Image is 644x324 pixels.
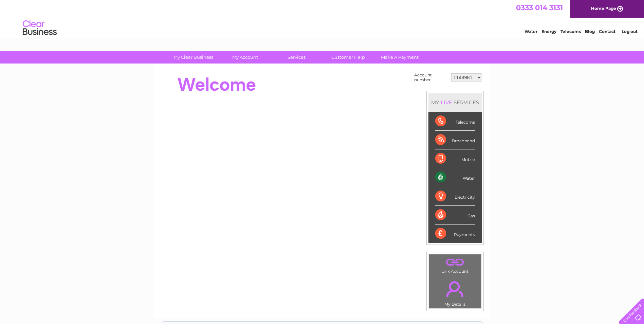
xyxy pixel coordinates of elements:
a: Water [525,29,537,34]
a: Make A Payment [372,51,428,64]
a: Log out [622,29,638,34]
a: . [431,277,479,301]
a: 0333 014 3131 [516,3,563,12]
div: Gas [435,206,475,224]
img: logo.png [22,18,57,38]
div: LIVE [439,99,454,106]
a: Energy [541,29,556,34]
a: Customer Help [320,51,376,64]
td: My Details [429,275,481,309]
td: Link Account [429,254,481,275]
a: Contact [599,29,615,34]
a: Telecoms [560,29,581,34]
div: Payments [435,224,475,243]
div: Water [435,168,475,187]
div: Clear Business is a trading name of Verastar Limited (registered in [GEOGRAPHIC_DATA] No. 3667643... [162,4,483,33]
div: MY SERVICES [428,93,482,112]
td: Account number [412,71,449,84]
a: My Clear Business [165,51,221,64]
div: Broadband [435,131,475,149]
div: Telecoms [435,112,475,131]
div: Electricity [435,187,475,206]
a: Services [269,51,325,64]
div: Mobile [435,149,475,168]
a: . [431,256,479,268]
a: Blog [585,29,595,34]
a: My Account [217,51,273,64]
